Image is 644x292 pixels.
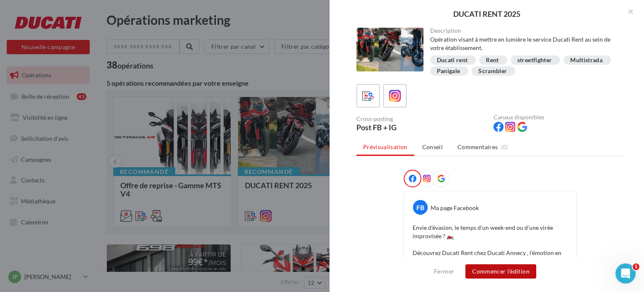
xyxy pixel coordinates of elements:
[486,57,499,63] div: Rent
[413,200,428,215] div: FB
[615,263,636,284] iframe: Intercom live chat
[422,143,443,150] span: Conseil
[430,28,618,34] div: Description
[437,68,460,74] div: Panigale
[517,57,552,63] div: streetfighter
[570,57,602,63] div: Multistrada
[431,266,457,276] button: Fermer
[343,10,631,18] div: DUCATI RENT 2025
[501,144,508,150] span: (0)
[356,116,487,122] div: Cross-posting
[465,264,536,279] button: Commencer l'édition
[457,143,498,151] span: Commentaires
[478,68,507,74] div: Scrambler
[356,124,487,131] div: Post FB + IG
[430,35,618,52] div: Opération visant à mettre en lumière le service Ducati Rent au sein de votre établissement.
[431,204,479,212] div: Ma page Facebook
[633,263,639,270] span: 1
[437,57,468,63] div: Ducati rent
[493,114,624,120] div: Canaux disponibles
